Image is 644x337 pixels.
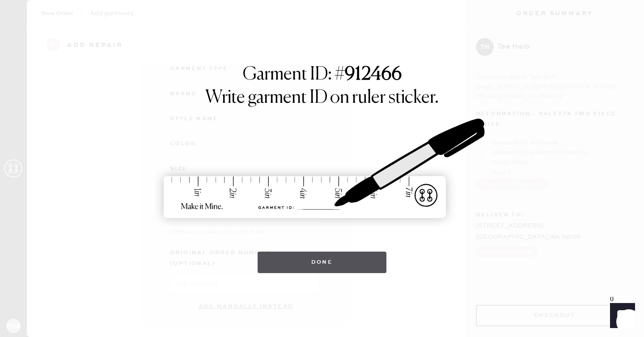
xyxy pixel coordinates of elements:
img: ruler-sticker-sharpie.svg [154,95,490,243]
strong: 912466 [345,66,402,84]
button: Done [258,252,387,273]
h1: Write garment ID on ruler sticker. [205,87,439,109]
h1: Garment ID: # [243,64,402,87]
iframe: Front Chat [602,297,640,335]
